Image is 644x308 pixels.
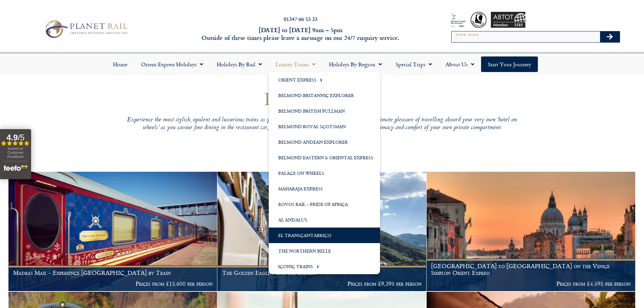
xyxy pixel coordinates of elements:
[134,56,210,72] a: Orient Express Holidays
[269,56,322,72] a: Luxury Trains
[119,89,525,109] h1: Luxury Trains
[269,196,380,212] a: Rovos Rail – Pride of Africa
[439,56,481,72] a: About Us
[269,181,380,196] a: Maharaja Express
[269,103,380,119] a: Belmond British Pullman
[217,172,426,291] a: The Golden Eagle - Danube Express Prices from £9,395 per person
[13,280,213,287] p: Prices from £15,600 per person
[427,172,636,291] a: [GEOGRAPHIC_DATA] to [GEOGRAPHIC_DATA] on the Venice Simplon Orient Express Prices from £4,595 pe...
[222,269,422,276] h1: The Golden Eagle - Danube Express
[269,134,380,150] a: Belmond Andean Explorer
[3,56,641,72] nav: Menu
[8,172,217,291] a: Madras Mail - Experience [GEOGRAPHIC_DATA] by Train Prices from £15,600 per person
[269,228,380,243] a: El Transcantabrico
[322,56,389,72] a: Holidays by Region
[269,243,380,259] a: The Northern Belle
[269,212,380,228] a: Al Andalus
[269,165,380,181] a: Palace on Wheels
[427,172,635,291] img: Orient Express Special Venice compressed
[269,88,380,103] a: Belmond Britannic Explorer
[389,56,439,72] a: Special Trips
[106,56,134,72] a: Home
[222,280,422,287] p: Prices from £9,395 per person
[119,116,525,132] p: Experience the most stylish, opulent and luxurious trains as you embark on legendary journeys. En...
[284,15,317,23] a: 01347 66 53 33
[269,259,380,274] a: Iconic Trains
[600,31,620,42] button: Search
[269,119,380,134] a: Belmond Royal Scotsman
[431,263,630,276] h1: [GEOGRAPHIC_DATA] to [GEOGRAPHIC_DATA] on the Venice Simplon Orient Express
[269,150,380,165] a: Belmond Eastern & Oriental Express
[13,269,213,276] h1: Madras Mail - Experience [GEOGRAPHIC_DATA] by Train
[210,56,269,72] a: Holidays by Rail
[269,72,380,274] ul: Luxury Trains
[42,18,130,40] img: Planet Rail Train Holidays Logo
[173,26,428,42] h6: [DATE] to [DATE] 9am – 5pm Outside of these times please leave a message on our 24/7 enquiry serv...
[431,280,630,287] p: Prices from £4,595 per person
[481,56,538,72] a: Start your Journey
[269,72,380,88] a: Orient Express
